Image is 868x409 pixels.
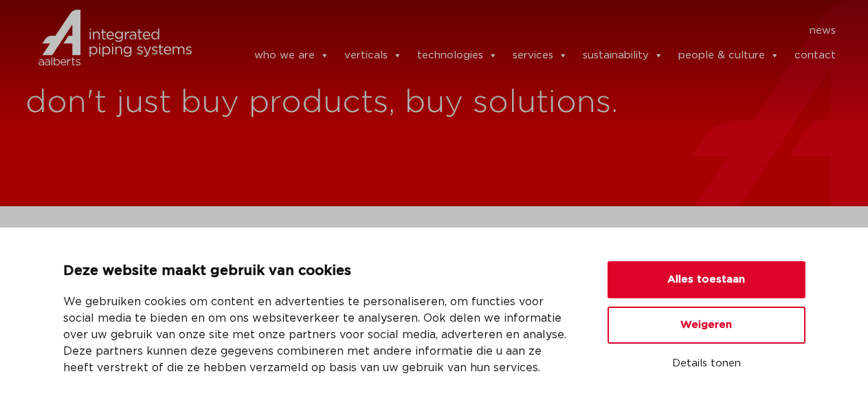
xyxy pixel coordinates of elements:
[810,20,836,42] a: news
[63,294,575,376] p: We gebruiken cookies om content en advertenties te personaliseren, om functies voor social media ...
[513,42,568,69] a: services
[794,42,836,69] a: contact
[254,42,329,69] a: who we are
[608,352,805,375] button: Details tonen
[678,42,779,69] a: people & culture
[344,42,402,69] a: verticals
[608,261,805,298] button: Alles toestaan
[212,20,836,42] nav: Menu
[63,261,575,283] p: Deze website maakt gebruik van cookies
[608,307,805,344] button: Weigeren
[583,42,663,69] a: sustainability
[417,42,498,69] a: technologies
